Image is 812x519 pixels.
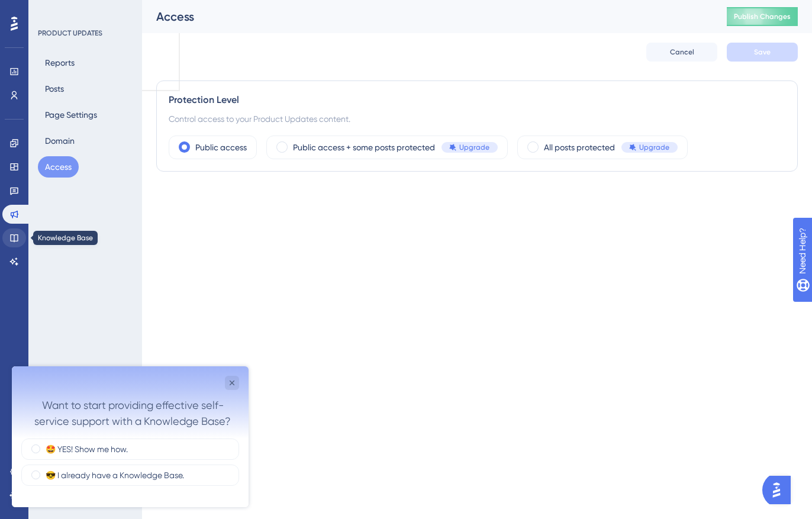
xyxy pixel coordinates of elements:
button: Reports [38,52,82,73]
div: PRODUCT UPDATES [38,28,102,38]
button: Page Settings [38,104,104,125]
button: Access [38,156,79,178]
span: Publish Changes [734,12,791,21]
label: Public access [195,140,247,154]
div: Access [156,8,697,25]
iframe: UserGuiding AI Assistant Launcher [762,472,798,508]
button: Domain [38,130,82,151]
span: All posts protected [544,140,615,154]
button: Publish Changes [727,7,798,26]
span: Upgrade [459,143,489,152]
span: Cancel [670,47,694,57]
button: Posts [38,78,71,99]
span: Need Help? [28,3,74,17]
iframe: To enrich screen reader interactions, please activate Accessibility in Grammarly extension settings [12,366,249,507]
div: Protection Level [169,93,785,107]
span: Public access + some posts protected [293,140,435,154]
span: Upgrade [639,143,669,152]
span: Save [754,47,771,57]
div: Control access to your Product Updates content. [169,112,785,126]
button: Save [727,43,798,62]
button: Cancel [646,43,717,62]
